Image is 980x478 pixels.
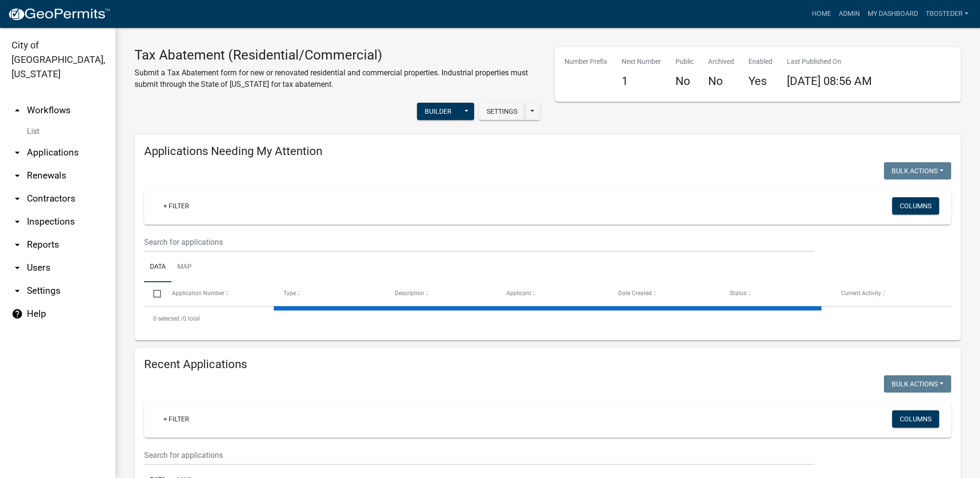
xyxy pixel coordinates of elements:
p: Public [675,57,694,67]
i: arrow_drop_up [12,105,23,116]
p: Next Number [622,57,661,67]
datatable-header-cell: Type [274,282,386,305]
span: Current Activity [841,290,881,297]
datatable-header-cell: Status [721,282,832,305]
button: Bulk Actions [884,375,951,393]
a: My Dashboard [864,5,922,23]
span: Application Number [172,290,224,297]
datatable-header-cell: Date Created [609,282,720,305]
h4: Yes [748,74,772,88]
i: arrow_drop_down [12,170,23,181]
span: [DATE] 08:56 AM [787,74,872,88]
a: Map [171,252,197,283]
h4: No [708,74,734,88]
i: arrow_drop_down [12,216,23,227]
a: Data [144,252,171,283]
span: Date Created [618,290,652,297]
p: Number Prefix [564,57,607,67]
h4: 1 [622,74,661,88]
i: arrow_drop_down [12,285,23,297]
span: 0 selected / [153,315,183,322]
a: Home [808,5,835,23]
a: + Filter [156,197,197,215]
datatable-header-cell: Application Number [162,282,274,305]
a: Admin [835,5,864,23]
datatable-header-cell: Select [144,282,162,305]
span: Applicant [506,290,531,297]
datatable-header-cell: Applicant [497,282,609,305]
datatable-header-cell: Description [386,282,497,305]
i: arrow_drop_down [12,262,23,274]
button: Settings [479,103,525,120]
button: Builder [417,103,459,120]
h4: No [675,74,694,88]
h4: Applications Needing My Attention [144,144,951,158]
p: Enabled [748,57,772,67]
i: arrow_drop_down [12,147,23,158]
input: Search for applications [144,445,814,465]
span: Status [730,290,747,297]
p: Last Published On [787,57,872,67]
i: help [12,308,23,320]
span: Type [283,290,296,297]
span: Description [395,290,424,297]
button: Bulk Actions [884,162,951,179]
i: arrow_drop_down [12,193,23,204]
a: tbosteder [922,5,972,23]
h4: Recent Applications [144,358,951,371]
p: Submit a Tax Abatement form for new or renovated residential and commercial properties. Industria... [135,67,540,90]
h3: Tax Abatement (Residential/Commercial) [135,47,540,63]
datatable-header-cell: Current Activity [832,282,943,305]
input: Search for applications [144,232,814,252]
p: Archived [708,57,734,67]
a: + Filter [156,410,197,428]
i: arrow_drop_down [12,239,23,251]
button: Columns [892,197,939,215]
div: 0 total [144,307,951,331]
button: Columns [892,410,939,428]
